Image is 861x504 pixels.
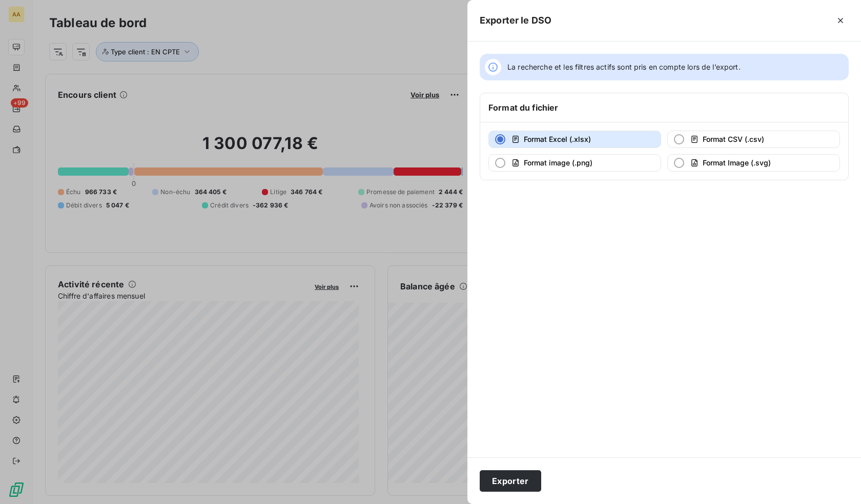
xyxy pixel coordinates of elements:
iframe: Intercom live chat [826,469,851,494]
button: Format CSV (.csv) [667,131,840,148]
button: Format Image (.svg) [667,154,840,172]
span: Format CSV (.csv) [703,135,764,143]
button: Format Excel (.xlsx) [488,131,661,148]
span: La recherche et les filtres actifs sont pris en compte lors de l’export. [507,62,741,72]
span: Format Excel (.xlsx) [524,135,591,143]
span: Format image (.png) [524,158,592,167]
button: Exporter [480,470,541,492]
button: Format image (.png) [488,154,661,172]
h6: Format du fichier [488,101,559,114]
h5: Exporter le DSO [480,13,551,28]
span: Format Image (.svg) [703,158,771,167]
